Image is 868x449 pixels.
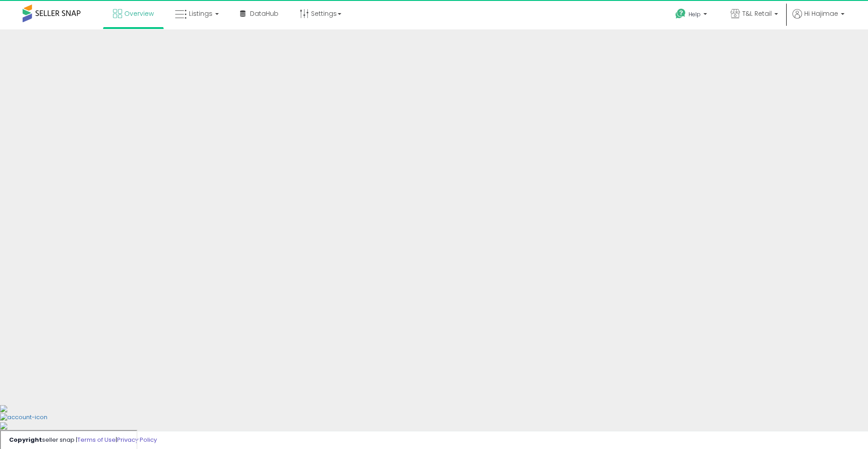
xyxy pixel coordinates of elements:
a: Help [668,1,716,29]
span: Help [689,10,701,18]
span: Listings [189,9,212,18]
a: Hi Hajimae [793,9,844,29]
span: Overview [124,9,154,18]
i: Get Help [675,8,686,19]
span: T&L Retail [742,9,772,18]
span: Hi Hajimae [804,9,838,18]
span: DataHub [250,9,278,18]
